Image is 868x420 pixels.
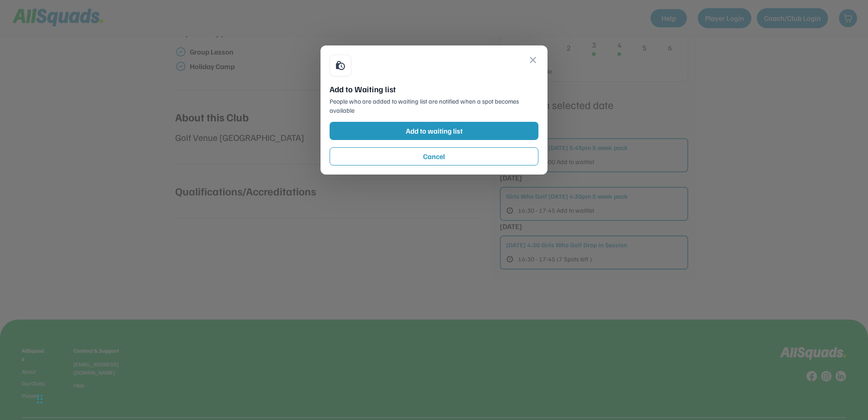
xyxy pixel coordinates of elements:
[528,55,538,65] button: close
[330,122,538,140] button: Add to waiting list
[330,84,538,95] div: Add to Waiting list
[330,147,538,165] button: Cancel
[335,60,346,71] button: lock_clock
[330,97,538,115] div: People who are added to waiting list are notified when a spot becomes available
